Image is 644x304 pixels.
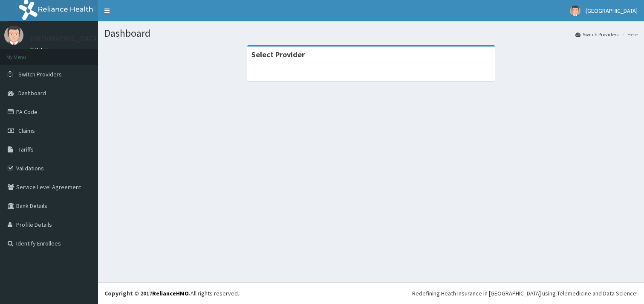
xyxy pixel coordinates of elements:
[586,7,638,15] span: [GEOGRAPHIC_DATA]
[152,289,189,297] a: RelianceHMO
[619,31,638,38] li: Here
[18,89,46,97] span: Dashboard
[18,146,34,153] span: Tariffs
[4,26,23,45] img: User Image
[575,31,618,38] a: Switch Providers
[104,289,191,297] strong: Copyright © 2017 .
[30,35,100,42] p: [GEOGRAPHIC_DATA]
[570,6,580,16] img: User Image
[30,47,50,53] a: Online
[98,282,644,304] footer: All rights reserved.
[251,50,305,59] strong: Select Provider
[104,28,638,39] h1: Dashboard
[18,127,35,134] span: Claims
[412,289,638,298] div: Redefining Heath Insurance in [GEOGRAPHIC_DATA] using Telemedicine and Data Science!
[18,70,62,78] span: Switch Providers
